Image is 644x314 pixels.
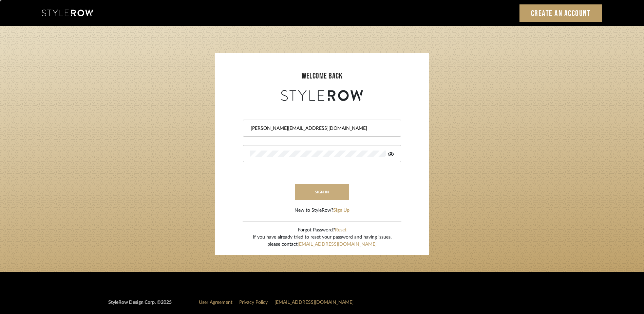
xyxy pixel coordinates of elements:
button: Sign Up [333,207,349,214]
a: User Agreement [199,300,232,305]
a: Create an Account [519,4,602,22]
button: sign in [295,184,349,200]
div: New to StyleRow? [295,207,349,214]
div: StyleRow Design Corp. ©2025 [108,299,172,312]
button: Reset [335,227,346,234]
div: welcome back [222,70,422,82]
div: Forgot Password? [253,227,392,234]
div: If you have already tried to reset your password and having issues, please contact [253,234,392,248]
a: [EMAIL_ADDRESS][DOMAIN_NAME] [298,242,377,247]
a: Privacy Policy [239,300,268,305]
a: [EMAIL_ADDRESS][DOMAIN_NAME] [274,300,354,305]
input: Email Address [250,125,392,132]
